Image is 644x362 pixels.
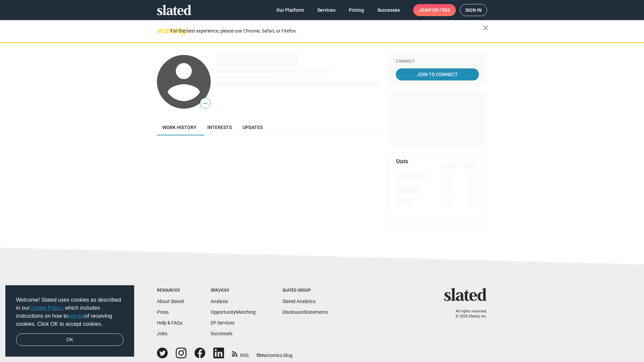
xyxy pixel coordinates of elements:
[396,68,479,80] a: Join To Connect
[162,125,197,130] span: Work history
[465,4,482,16] span: Sign in
[211,309,256,315] a: OpportunityMatching
[460,4,487,16] a: Sign in
[413,4,456,16] a: Joinfor free
[396,59,479,64] div: Connect
[30,305,62,311] a: Cookie Policy
[157,299,184,304] a: About Slated
[211,331,232,336] a: Successes
[396,158,408,165] mat-card-title: Stats
[157,119,202,135] a: Work history
[257,347,292,359] a: filmonomics blog
[372,4,405,16] a: Successes
[377,4,400,16] span: Successes
[243,125,263,130] span: Updates
[170,26,483,36] div: For the best experience, please use Chrome, Safari, or Firefox.
[397,68,478,80] span: Join To Connect
[202,119,237,135] a: Interests
[211,320,234,325] a: EP Services
[429,4,450,16] span: for free
[157,288,184,293] div: Resources
[237,119,268,135] a: Updates
[448,309,487,319] p: All rights reserved. © 2025 Slated, Inc.
[5,285,134,357] div: cookieconsent
[200,99,210,108] span: —
[282,299,316,304] a: Slated Analytics
[282,288,328,293] div: Slated Group
[419,4,450,16] span: Join
[282,309,328,315] a: DisclosureStatements
[257,353,265,358] span: film
[271,4,309,16] a: Our Platform
[312,4,341,16] a: Services
[68,313,85,319] a: opt-out
[317,4,335,16] span: Services
[207,125,232,130] span: Interests
[157,309,169,315] a: Press
[158,26,166,35] mat-icon: warning
[16,296,123,328] span: Welcome! Slated uses cookies as described in our , which includes instructions on how to of recei...
[211,299,228,304] a: Analysis
[343,4,369,16] a: Pricing
[157,331,167,336] a: Jobs
[232,348,249,359] a: RSS
[157,320,182,325] a: Help & FAQs
[211,288,256,293] div: Services
[276,4,304,16] span: Our Platform
[482,24,490,32] mat-icon: close
[16,334,123,346] a: dismiss cookie message
[349,4,364,16] span: Pricing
